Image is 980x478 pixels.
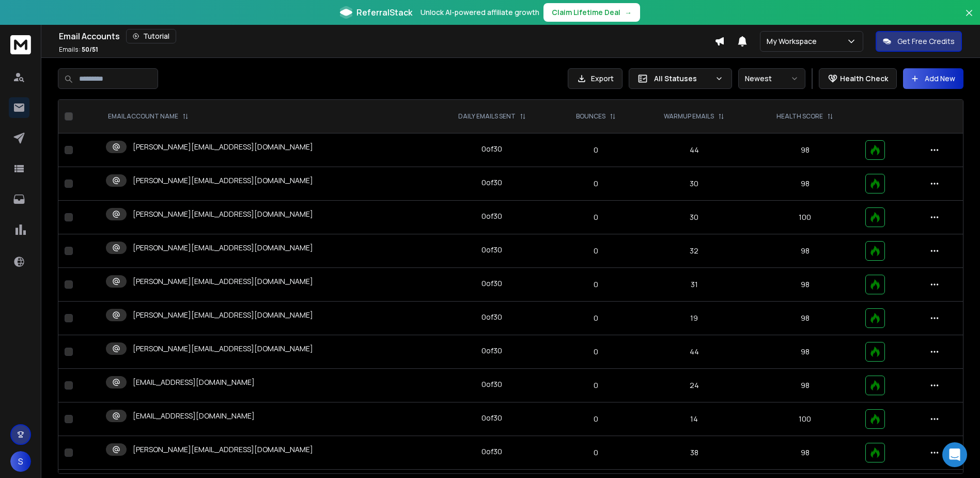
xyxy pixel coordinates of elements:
div: EMAIL ACCOUNT NAME [108,112,189,121]
p: 0 [561,178,631,189]
td: 44 [637,335,751,369]
div: 0 of 30 [481,346,502,356]
div: 0 of 30 [481,312,502,322]
td: 30 [637,167,751,201]
p: Unlock AI-powered affiliate growth [421,7,539,18]
td: 98 [751,369,860,402]
div: 0 of 30 [481,177,502,188]
button: Add New [903,68,963,89]
p: [PERSON_NAME][EMAIL_ADDRESS][DOMAIN_NAME] [133,343,313,354]
td: 100 [751,201,860,234]
td: 19 [637,302,751,335]
td: 98 [751,436,860,470]
span: ReferralStack [356,6,412,19]
p: 0 [561,313,631,323]
p: Emails : [59,46,98,54]
p: [EMAIL_ADDRESS][DOMAIN_NAME] [133,377,255,387]
button: Tutorial [126,29,176,43]
td: 98 [751,234,860,268]
td: 98 [751,335,860,369]
p: BOUNCES [576,112,605,121]
button: Newest [738,68,805,89]
p: 0 [561,279,631,290]
p: All Statuses [654,73,711,84]
td: 44 [637,133,751,167]
button: Get Free Credits [876,31,962,52]
div: Open Intercom Messenger [942,442,967,467]
p: Health Check [840,73,888,84]
p: DAILY EMAILS SENT [458,112,516,121]
td: 31 [637,268,751,302]
td: 32 [637,234,751,268]
span: → [625,7,632,18]
td: 98 [751,268,860,302]
button: Claim Lifetime Deal→ [543,3,640,22]
p: 0 [561,145,631,155]
p: [PERSON_NAME][EMAIL_ADDRESS][DOMAIN_NAME] [133,209,313,219]
p: 0 [561,447,631,458]
p: [PERSON_NAME][EMAIL_ADDRESS][DOMAIN_NAME] [133,444,313,455]
div: 0 of 30 [481,245,502,255]
p: [EMAIL_ADDRESS][DOMAIN_NAME] [133,411,255,421]
td: 24 [637,369,751,402]
button: Close banner [962,6,976,31]
td: 14 [637,402,751,436]
td: 38 [637,436,751,470]
button: Health Check [819,68,897,89]
div: Email Accounts [59,29,714,43]
p: WARMUP EMAILS [664,112,714,121]
div: 0 of 30 [481,278,502,289]
div: 0 of 30 [481,144,502,154]
button: S [10,451,31,472]
td: 98 [751,167,860,201]
div: 0 of 30 [481,379,502,390]
button: Export [568,68,623,89]
td: 98 [751,302,860,335]
p: 0 [561,347,631,357]
p: My Workspace [767,36,821,47]
p: [PERSON_NAME][EMAIL_ADDRESS][DOMAIN_NAME] [133,276,313,287]
td: 100 [751,402,860,436]
p: [PERSON_NAME][EMAIL_ADDRESS][DOMAIN_NAME] [133,310,313,320]
p: 0 [561,380,631,391]
div: 0 of 30 [481,413,502,423]
p: HEALTH SCORE [776,112,823,121]
p: Get Free Credits [897,36,955,47]
p: [PERSON_NAME][EMAIL_ADDRESS][DOMAIN_NAME] [133,243,313,253]
p: 0 [561,212,631,222]
td: 98 [751,133,860,167]
p: 0 [561,414,631,424]
div: 0 of 30 [481,211,502,221]
p: 0 [561,246,631,256]
td: 30 [637,201,751,234]
p: [PERSON_NAME][EMAIL_ADDRESS][DOMAIN_NAME] [133,175,313,186]
p: [PERSON_NAME][EMAIL_ADDRESS][DOMAIN_NAME] [133,142,313,152]
span: 50 / 51 [82,45,98,54]
div: 0 of 30 [481,446,502,457]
